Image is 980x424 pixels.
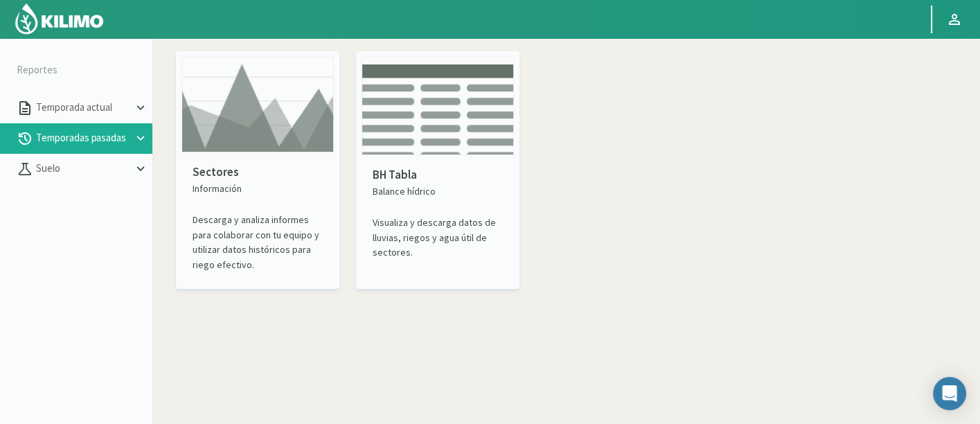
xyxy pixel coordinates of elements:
[356,51,519,289] kil-reports-card: past-seasons-summary.SECOND_CARD.TITLE
[373,184,503,199] p: Balance hídrico
[33,161,133,177] p: Suelo
[181,57,334,152] img: card thumbnail
[14,2,105,35] img: Kilimo
[176,51,339,289] kil-reports-card: past-seasons-summary.PLOTS
[33,130,133,146] p: Temporadas pasadas
[193,164,323,182] p: Sectores
[933,377,966,410] div: Open Intercom Messenger
[373,166,503,184] p: BH Tabla
[33,100,133,116] p: Temporada actual
[373,215,503,260] p: Visualiza y descarga datos de lluvias, riegos y agua útil de sectores.
[193,182,323,196] p: Información
[193,213,323,272] p: Descarga y analiza informes para colaborar con tu equipo y utilizar datos históricos para riego e...
[362,57,514,155] img: card thumbnail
